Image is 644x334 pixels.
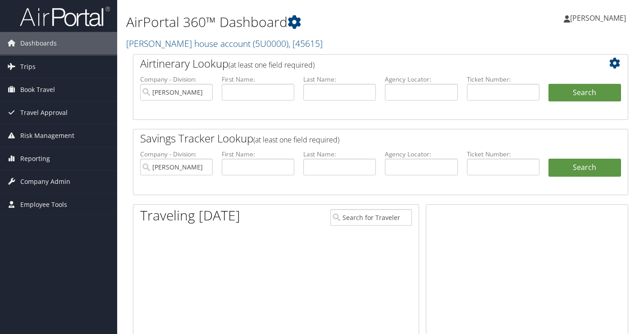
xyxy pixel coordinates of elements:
h1: Traveling [DATE] [140,206,240,225]
label: First Name: [222,75,294,84]
span: Company Admin [20,170,70,193]
label: Last Name: [303,150,376,159]
label: Ticket Number: [467,150,539,159]
button: Search [548,84,621,102]
h1: AirPortal 360™ Dashboard [126,13,466,32]
label: Agency Locator: [385,75,457,84]
span: Travel Approval [20,101,68,124]
span: (at least one field required) [228,60,315,70]
span: [PERSON_NAME] [570,13,626,23]
span: Risk Management [20,124,74,147]
span: Employee Tools [20,193,67,216]
label: Company - Division: [140,150,213,159]
label: First Name: [222,150,294,159]
a: [PERSON_NAME] [564,5,635,32]
span: Book Travel [20,78,55,101]
img: airportal-logo.png [20,6,110,27]
span: ( 5U0000 ) [253,37,288,50]
span: , [ 45615 ] [288,37,323,50]
span: (at least one field required) [253,135,339,145]
h2: Savings Tracker Lookup [140,131,580,146]
label: Last Name: [303,75,376,84]
span: Dashboards [20,32,57,55]
label: Agency Locator: [385,150,457,159]
label: Company - Division: [140,75,213,84]
input: search accounts [140,159,213,175]
span: Reporting [20,147,50,170]
h2: Airtinerary Lookup [140,56,580,71]
a: Search [548,159,621,177]
a: [PERSON_NAME] house account [126,37,323,50]
input: Search for Traveler [330,209,412,226]
label: Ticket Number: [467,75,539,84]
span: Trips [20,55,36,78]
